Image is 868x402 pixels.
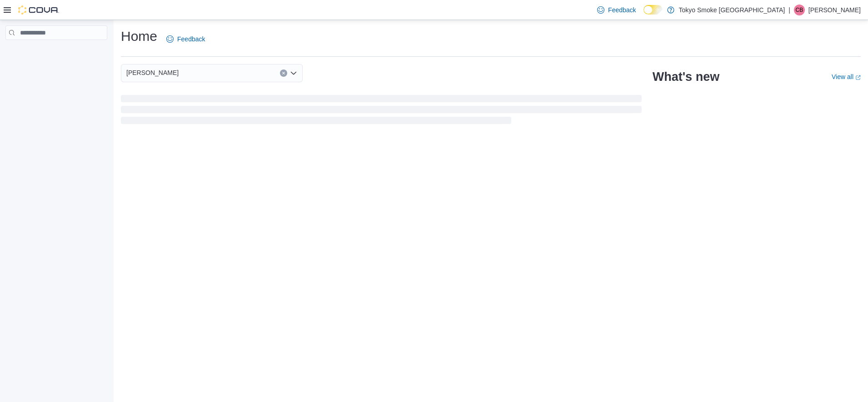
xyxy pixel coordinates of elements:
[653,69,719,84] h2: What's new
[855,75,861,80] svg: External link
[594,1,639,19] a: Feedback
[679,5,785,15] p: Tokyo Smoke [GEOGRAPHIC_DATA]
[794,5,805,15] div: Carol Burney
[163,30,209,48] a: Feedback
[121,27,157,45] h1: Home
[644,5,663,15] input: Dark Mode
[290,69,297,77] button: Open list of options
[18,5,59,15] img: Cova
[832,73,861,80] a: View allExternal link
[280,69,287,77] button: Clear input
[608,5,636,15] span: Feedback
[121,97,642,126] span: Loading
[796,5,803,15] span: CB
[808,5,861,15] p: [PERSON_NAME]
[177,35,205,44] span: Feedback
[5,42,107,64] nav: Complex example
[126,67,179,78] span: [PERSON_NAME]
[788,5,790,15] p: |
